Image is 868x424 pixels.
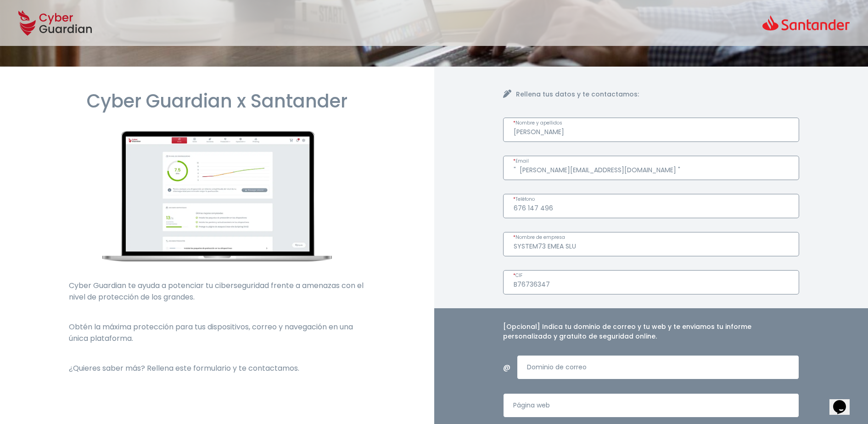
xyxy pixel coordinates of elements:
[69,362,365,374] p: ¿Quieres saber más? Rellena este formulario y te contactamos.
[503,322,800,341] h4: [Opcional] Indica tu dominio de correo y tu web y te enviamos tu informe personalizado y gratuito...
[503,393,800,418] input: Introduce una página web válida.
[503,194,800,218] input: Introduce un número de teléfono válido.
[69,90,365,113] h1: Cyber Guardian x Santander
[516,90,800,99] h4: Rellena tus datos y te contactamos:
[69,321,365,344] p: Obtén la máxima protección para tus dispositivos, correo y navegación en una única plataforma.
[517,355,799,379] input: Introduce un dominio de correo válido.
[102,131,332,261] img: cyberguardian-home
[69,280,365,303] p: Cyber Guardian te ayuda a potenciar tu ciberseguridad frente a amenazas con el nivel de protecció...
[829,387,859,415] iframe: chat widget
[503,362,510,373] span: @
